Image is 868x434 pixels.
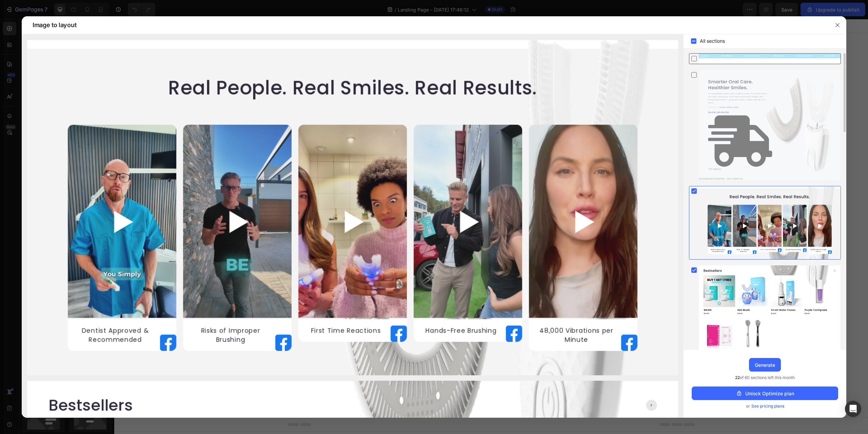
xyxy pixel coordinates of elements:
[331,261,422,266] div: Start with Generating from URL or image
[755,361,775,369] div: Generate
[751,403,784,410] span: See pricing plans
[336,209,418,218] div: Start with Sections from sidebar
[692,403,838,410] div: or
[692,386,838,400] button: Unlock Optimize plan
[328,223,374,237] button: Add sections
[749,358,781,372] button: Generate
[700,37,725,45] span: All sections
[378,223,426,237] button: Add elements
[845,401,861,417] div: Open Intercom Messenger
[736,390,794,397] div: Unlock Optimize plan
[33,21,76,29] span: Image to layout
[735,375,740,380] span: 22
[735,374,795,381] span: of 60 sections left this month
